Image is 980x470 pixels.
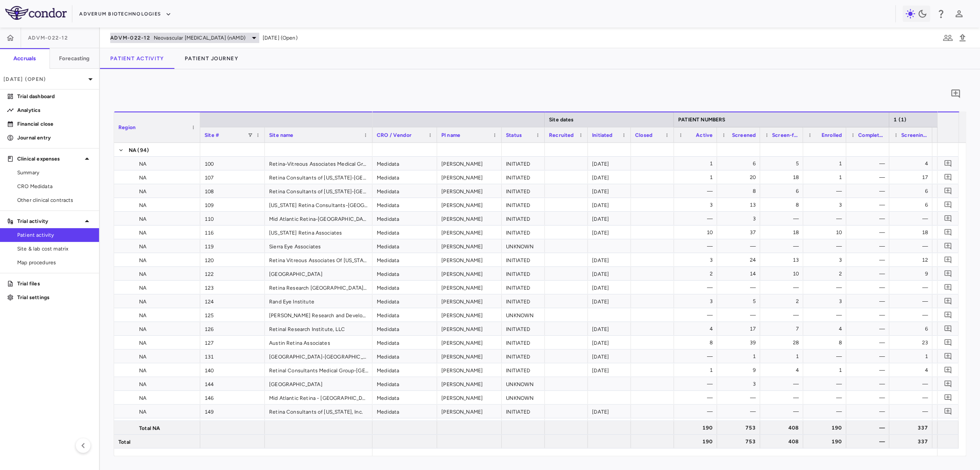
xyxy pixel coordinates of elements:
svg: Add comment [944,338,952,346]
div: 2 [768,294,799,308]
span: Initiated [592,132,612,138]
div: 18 [768,226,799,239]
span: NA [139,322,146,336]
div: 6 [897,322,928,336]
div: 3 [725,212,756,226]
button: Patient Activity [100,48,174,69]
div: [DATE] [588,253,631,266]
div: [DATE] [588,349,631,363]
button: Add comment [942,240,954,252]
div: [US_STATE] Retina Associates [265,226,372,239]
div: — [725,308,756,322]
div: 8 [725,184,756,198]
button: Add comment [942,309,954,321]
div: UNKNOWN [502,308,545,322]
div: UNKNOWN [502,418,545,432]
div: 5 [768,157,799,170]
span: NA [139,267,146,281]
div: 3 [811,294,842,308]
div: Retina Consultants of [US_STATE]-[GEOGRAPHIC_DATA] [265,170,372,184]
button: Add comment [942,378,954,390]
div: — [897,294,928,308]
button: Add comment [942,337,954,348]
button: Add comment [942,158,954,169]
span: NA [129,143,136,157]
div: — [682,308,713,322]
div: — [854,212,885,226]
span: 1 (1) [893,117,906,123]
span: Recruited [549,132,574,138]
div: — [897,239,928,253]
div: — [854,253,885,267]
span: Screened [732,132,756,138]
h6: Accruals [13,55,36,62]
div: Retina Vitreous Associates Of [US_STATE]-[GEOGRAPHIC_DATA] [265,253,372,266]
p: Financial close [17,120,92,128]
div: 122 [200,267,265,280]
div: 37 [725,226,756,239]
div: [PERSON_NAME] [437,418,502,432]
div: 8 [682,336,713,349]
button: Add comment [942,185,954,197]
div: 127 [200,336,265,349]
div: INITIATED [502,253,545,266]
div: INITIATED [502,170,545,184]
div: Medidata [372,281,437,294]
span: NA [139,198,146,212]
svg: Add comment [944,228,952,236]
div: 6 [897,184,928,198]
span: Active [696,132,713,138]
div: 2 [682,267,713,281]
div: [PERSON_NAME] [437,349,502,363]
div: [PERSON_NAME] [437,377,502,390]
div: Retina-Vitreous Associates Medical Group-[PERSON_NAME][GEOGRAPHIC_DATA] [265,157,372,170]
span: NA [139,281,146,295]
div: Medidata [372,377,437,390]
div: Medidata [372,226,437,239]
div: 3 [682,294,713,308]
span: (94) [137,143,149,157]
div: 126 [200,322,265,335]
div: Medidata [372,405,437,418]
span: Enrolled [822,132,842,138]
div: 6 [768,184,799,198]
div: — [811,308,842,322]
div: Sierra Eye Associates [265,239,372,253]
div: — [811,184,842,198]
div: 144 [200,377,265,390]
div: Medidata [372,349,437,363]
div: Medidata [372,170,437,184]
button: Add comment [942,392,954,403]
div: 120 [200,253,265,266]
div: Medidata [372,308,437,322]
div: [PERSON_NAME] [437,391,502,404]
div: INITIATED [502,322,545,335]
button: Add comment [942,364,954,376]
div: 17 [897,170,928,184]
div: — [682,184,713,198]
div: [DATE] [588,405,631,418]
div: [DATE] [588,322,631,335]
div: [PERSON_NAME] [437,198,502,211]
div: [PERSON_NAME] [437,226,502,239]
div: — [854,184,885,198]
div: UNKNOWN [502,239,545,253]
span: NA [139,240,146,254]
div: [PERSON_NAME] [437,308,502,322]
button: Add comment [942,171,954,183]
div: — [768,212,799,226]
div: 119 [200,239,265,253]
div: [PERSON_NAME] [437,281,502,294]
span: ADVM-022-12 [28,34,68,41]
div: 28 [768,336,799,349]
button: Add comment [942,350,954,362]
p: Trial settings [17,294,92,301]
div: — [854,170,885,184]
div: [PERSON_NAME] [437,184,502,198]
div: 2 [811,267,842,281]
div: — [854,336,885,349]
div: Medidata [372,391,437,404]
div: INITIATED [502,157,545,170]
span: ADVM-022-12 [110,34,150,41]
div: [PERSON_NAME] [437,336,502,349]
